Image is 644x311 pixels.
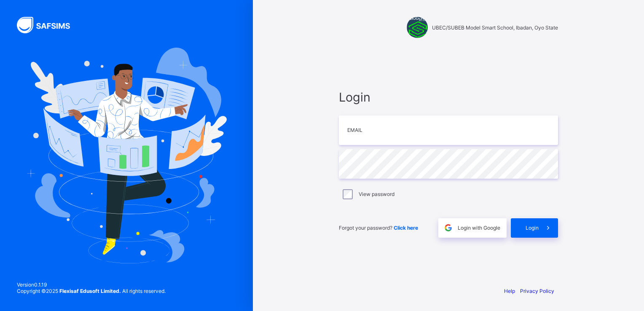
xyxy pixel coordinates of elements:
span: Login [526,225,539,231]
a: Click here [394,225,418,231]
img: Hero Image [26,48,227,263]
img: SAFSIMS Logo [17,17,80,33]
span: Copyright © 2025 All rights reserved. [17,288,166,294]
span: Login [339,90,558,105]
img: google.396cfc9801f0270233282035f929180a.svg [443,223,453,233]
a: Privacy Policy [520,288,554,294]
span: Forgot your password? [339,225,418,231]
span: UBEC/SUBEB Model Smart School, Ibadan, Oyo State [432,24,558,31]
a: Help [504,288,515,294]
span: Login with Google [458,225,500,231]
strong: Flexisaf Edusoft Limited. [59,288,121,294]
span: Version 0.1.19 [17,282,166,288]
label: View password [359,191,394,197]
